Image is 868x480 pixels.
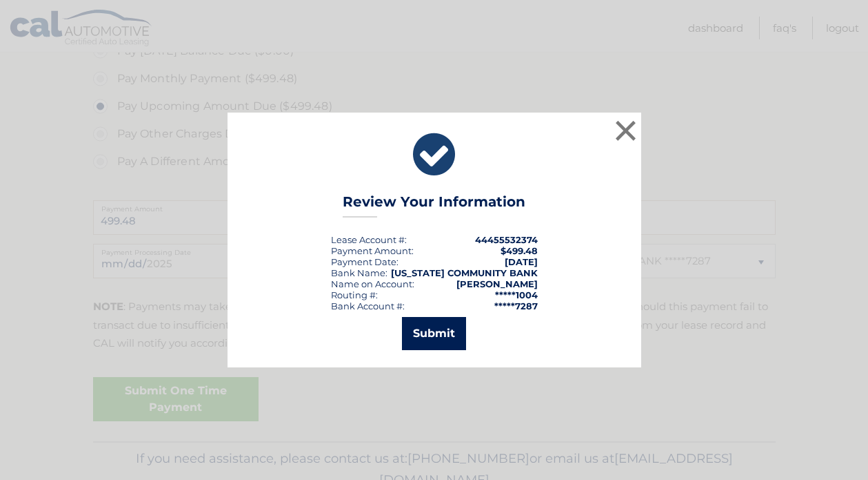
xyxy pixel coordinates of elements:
div: Bank Name: [331,267,387,278]
button: × [612,117,640,144]
span: Payment Date [331,256,396,267]
strong: [US_STATE] COMMUNITY BANK [391,267,538,278]
button: Submit [402,317,466,350]
div: Payment Amount: [331,245,414,256]
div: Name on Account: [331,278,414,289]
strong: [PERSON_NAME] [456,278,538,289]
span: [DATE] [505,256,538,267]
div: Lease Account #: [331,234,407,245]
div: Bank Account #: [331,300,405,311]
div: Routing #: [331,289,378,300]
div: : [331,256,398,267]
strong: 44455532374 [475,234,538,245]
h3: Review Your Information [343,193,525,218]
span: $499.48 [501,245,538,256]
